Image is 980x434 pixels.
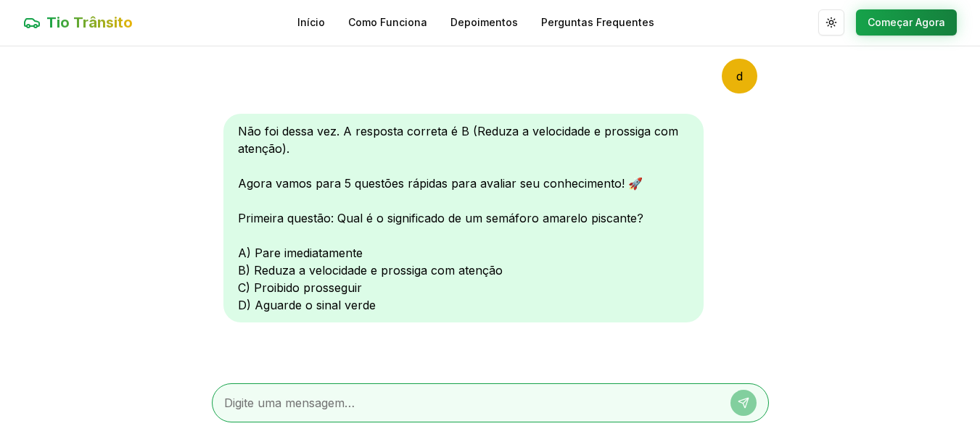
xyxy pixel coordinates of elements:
[23,12,133,33] a: Tio Trânsito
[541,15,654,30] a: Perguntas Frequentes
[450,15,518,30] a: Depoimentos
[348,15,427,30] a: Como Funciona
[856,9,957,36] button: Começar Agora
[297,15,325,30] a: Início
[722,59,757,93] div: d
[46,12,133,33] span: Tio Trânsito
[223,114,704,322] div: Não foi dessa vez. A resposta correta é B (Reduza a velocidade e prossiga com atenção). Agora vam...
